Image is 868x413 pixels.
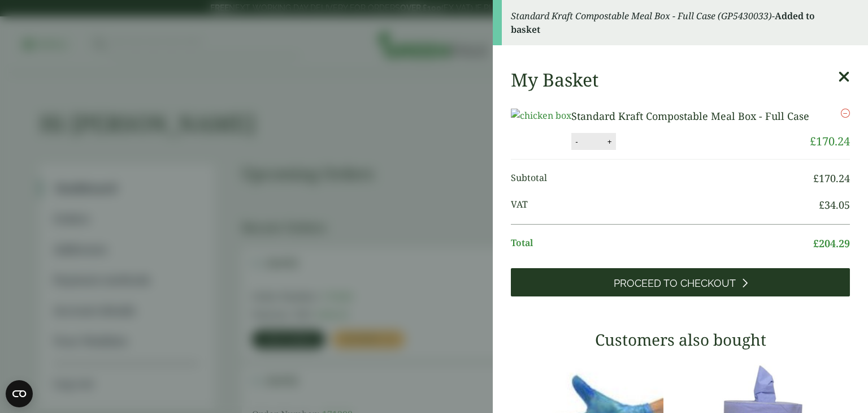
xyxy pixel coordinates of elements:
bdi: 204.29 [813,236,850,250]
span: £ [813,171,819,185]
span: £ [810,134,816,149]
span: Total [511,236,813,251]
button: Open CMP widget [6,380,33,407]
a: Standard Kraft Compostable Meal Box - Full Case [571,109,809,123]
span: £ [813,236,819,250]
span: £ [819,198,824,212]
span: Proceed to Checkout [614,277,736,290]
bdi: 170.24 [810,134,850,149]
a: Remove this item [841,109,850,118]
button: - [572,137,581,147]
bdi: 170.24 [813,171,850,185]
a: Proceed to Checkout [511,268,850,296]
span: Subtotal [511,171,813,186]
em: Standard Kraft Compostable Meal Box - Full Case (GP5430033) [511,10,772,22]
button: + [604,137,615,147]
h3: Customers also bought [511,330,850,350]
img: chicken box [511,109,571,122]
bdi: 34.05 [819,198,850,212]
span: VAT [511,197,819,213]
h2: My Basket [511,69,598,91]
